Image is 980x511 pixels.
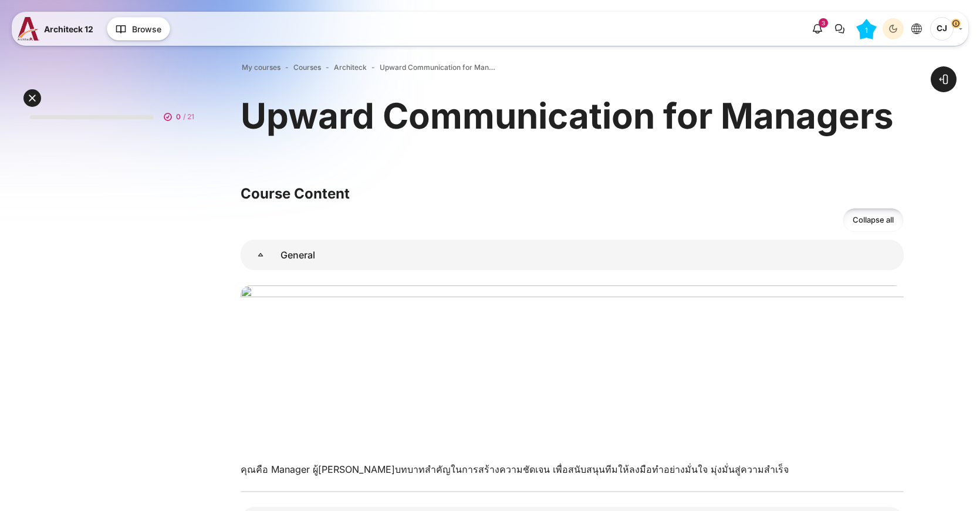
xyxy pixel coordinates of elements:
h3: Course Content [241,184,904,203]
span: Architeck 12 [44,23,93,35]
a: Architeck [334,62,367,73]
span: 0 [176,112,181,122]
a: Courses [293,62,321,73]
span: Chanwut J [930,17,954,41]
img: A12 [18,17,39,41]
button: Languages [906,18,927,39]
span: Browse [132,23,161,35]
button: There are 0 unread conversations [829,18,850,39]
div: Dark Mode [884,20,902,38]
a: User menu [930,17,962,41]
nav: Navigation bar [241,60,904,75]
div: Show notification window with 3 new notifications [807,18,828,39]
button: Browse [107,17,170,41]
a: A12 A12 Architeck 12 [18,17,98,41]
a: General [241,240,281,270]
a: Collapse all [843,208,904,232]
span: คุณคือ Manager ผู้[PERSON_NAME]บทบาทสำคัญในการสร้างความชัดเจน เพื่อสนับสนุนทีมให้ลงมือทำอย่างมั่น... [241,463,789,475]
div: 3 [819,18,828,28]
a: Upward Communication for Managers [380,62,497,73]
div: Level #1 [856,19,877,39]
a: My courses [242,62,281,73]
span: Collapse all [853,214,894,226]
h1: Upward Communication for Managers [241,93,894,139]
span: / 21 [183,112,194,122]
button: Light Mode Dark Mode [883,18,904,39]
a: Level #1 [851,18,881,39]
